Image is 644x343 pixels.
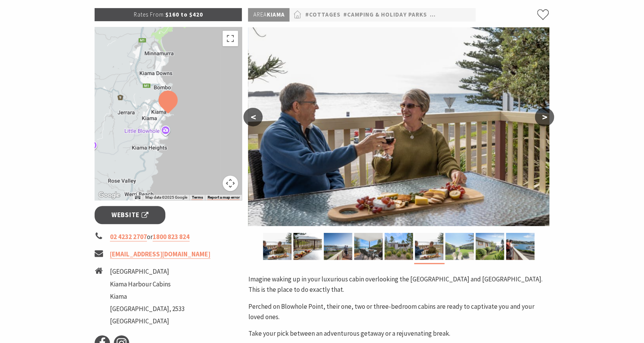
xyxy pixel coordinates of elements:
a: Terms (opens in new tab) [191,195,203,200]
button: Toggle fullscreen view [223,31,238,46]
img: Exterior at Kiama Harbour Cabins [384,233,413,260]
a: #Cottages [305,10,340,20]
a: 1800 823 824 [153,233,190,241]
img: Couple toast [248,27,549,226]
span: Rates From: [133,11,165,18]
li: [GEOGRAPHIC_DATA] [110,266,185,277]
p: Imagine waking up in your luxurious cabin overlooking the [GEOGRAPHIC_DATA] and [GEOGRAPHIC_DATA]... [248,274,549,295]
button: Keyboard shortcuts [135,195,140,200]
img: Deck ocean view [293,233,322,260]
img: Couple toast [263,233,291,260]
img: Large deck harbour [324,233,352,260]
li: Kiama [110,291,185,302]
img: Side cabin [476,233,504,260]
p: Take your pick between an adventurous getaway or a rejuvenating break. [248,328,549,339]
span: Website [111,210,148,220]
span: Map data ©2025 Google [145,195,187,199]
img: Large deck, harbour views, couple [506,233,534,260]
a: Website [95,206,166,224]
button: > [535,108,554,126]
span: Area [253,11,266,18]
button: < [243,108,263,126]
a: #Self Contained [429,10,483,20]
a: Open this area in Google Maps (opens a new window) [97,190,122,200]
li: [GEOGRAPHIC_DATA], 2533 [110,304,185,314]
img: Private balcony, ocean views [354,233,383,260]
a: #Camping & Holiday Parks [343,10,427,20]
li: [GEOGRAPHIC_DATA] [110,316,185,326]
li: or [95,232,242,242]
img: Couple toast [415,233,443,260]
a: [EMAIL_ADDRESS][DOMAIN_NAME] [110,250,210,259]
button: Map camera controls [223,176,238,191]
a: 02 4232 2707 [110,233,147,241]
li: Kiama Harbour Cabins [110,279,185,289]
img: Google [97,190,122,200]
a: Report a map error [207,195,240,200]
p: $160 to $420 [95,8,242,21]
p: Perched on Blowhole Point, their one, two or three-bedroom cabins are ready to captivate you and ... [248,301,549,322]
img: Kiama Harbour Cabins [445,233,474,260]
p: Kiama [248,8,290,22]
